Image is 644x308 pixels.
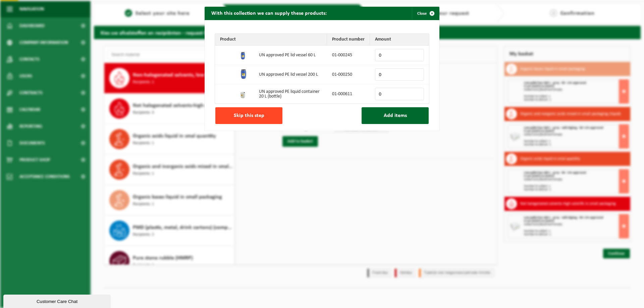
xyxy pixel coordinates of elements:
[215,107,282,124] button: Skip this step
[3,293,112,308] iframe: chat widget
[234,113,264,118] span: Skip this step
[327,34,370,46] th: Product number
[362,107,429,124] button: Add items
[215,34,327,46] th: Product
[327,46,370,65] td: 01-000245
[205,7,333,19] h2: With this collection we can supply these products:
[327,84,370,104] td: 01-000611
[238,88,249,99] img: 01-000611
[238,69,249,79] img: 01-000250
[327,65,370,84] td: 01-000250
[238,49,249,60] img: 01-000245
[384,113,407,118] span: Add items
[370,34,429,46] th: Amount
[254,84,327,104] td: UN approved PE liquid container 20 L (bottle)
[254,65,327,84] td: UN approved PE lid vessel 200 L
[254,46,327,65] td: UN approved PE lid vessel 60 L
[412,7,439,20] button: Close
